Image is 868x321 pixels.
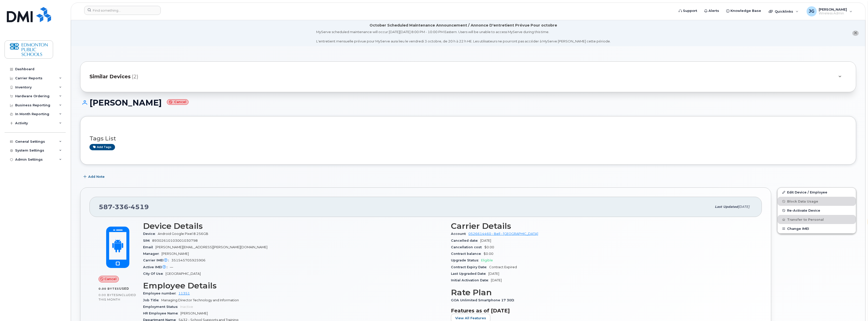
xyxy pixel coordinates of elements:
span: Manager [143,252,162,256]
span: Employee number [143,291,178,295]
span: $0.00 [484,245,494,249]
span: SIM [143,239,152,242]
span: 0.00 Bytes [99,293,118,297]
span: — [170,265,173,269]
span: [DATE] [738,205,749,209]
span: Carrier IMEI [143,258,171,262]
a: Add tags [89,144,115,150]
small: Cancel [167,99,189,105]
span: Managing Director Technology and Information [161,298,239,302]
span: 89302610103001030798 [152,239,198,242]
h3: Carrier Details [451,221,753,231]
h1: [PERSON_NAME] [80,98,856,107]
span: Cancelled date [451,239,480,242]
span: [DATE] [491,278,502,282]
button: Add Note [80,172,109,181]
span: [PERSON_NAME] [180,311,208,315]
span: [PERSON_NAME][EMAIL_ADDRESS][PERSON_NAME][DOMAIN_NAME] [155,245,267,249]
span: used [119,287,129,290]
button: Re-Activate Device [778,206,856,215]
h3: Rate Plan [451,288,753,297]
span: [DATE] [488,272,499,276]
button: Block Data Usage [778,197,856,206]
span: Contract Expired [489,265,517,269]
a: Edit Device / Employee [778,188,856,197]
span: City Of Use [143,272,166,276]
span: Contract balance [451,252,484,256]
span: Active IMEI [143,265,170,269]
span: Cancellation cost [451,245,484,249]
span: Email [143,245,155,249]
span: Employment Status [143,305,180,309]
a: 0526614460 - Bell - [GEOGRAPHIC_DATA] [468,232,538,236]
span: Last Upgraded Date [451,272,488,276]
span: 0.00 Bytes [99,287,119,290]
span: HR Employee Name [143,311,180,315]
span: (2) [132,73,138,80]
div: MyServe scheduled maintenance will occur [DATE][DATE] 8:00 PM - 10:00 PM Eastern. Users will be u... [316,30,611,44]
h3: Features as of [DATE] [451,308,753,314]
span: 351545705925906 [171,258,205,262]
span: Initial Activation Date [451,278,491,282]
div: October Scheduled Maintenance Announcement / Annonce D'entretient Prévue Pour octobre [370,23,557,28]
span: [DATE] [480,239,491,242]
span: Android Google Pixel 8 256GB [158,232,208,236]
span: Inactive [180,305,193,309]
span: Contract Expiry Date [451,265,489,269]
span: Last updated [715,205,738,209]
span: Device [143,232,158,236]
span: Re-Activate Device [787,209,820,212]
span: 336 [112,203,128,211]
span: $0.00 [484,252,493,256]
span: [GEOGRAPHIC_DATA] [166,272,201,276]
span: Add Note [88,174,105,179]
h3: Tags List [89,135,847,142]
h3: Device Details [143,221,445,231]
span: 587 [99,203,149,211]
span: [PERSON_NAME] [162,252,189,256]
button: close notification [852,31,859,36]
button: Transfer to Personal [778,215,856,224]
span: Job Title [143,298,161,302]
span: View All Features [455,316,486,320]
span: Eligible [481,258,493,262]
span: Similar Devices [89,73,131,80]
button: Change IMEI [778,224,856,233]
h3: Employee Details [143,281,445,290]
span: Upgrade Status [451,258,481,262]
span: GOA Unlimited Smartphone 17 30D [451,298,517,302]
span: 4519 [128,203,149,211]
span: Cancel [104,277,117,281]
span: Account [451,232,468,236]
a: 11351 [178,291,190,295]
